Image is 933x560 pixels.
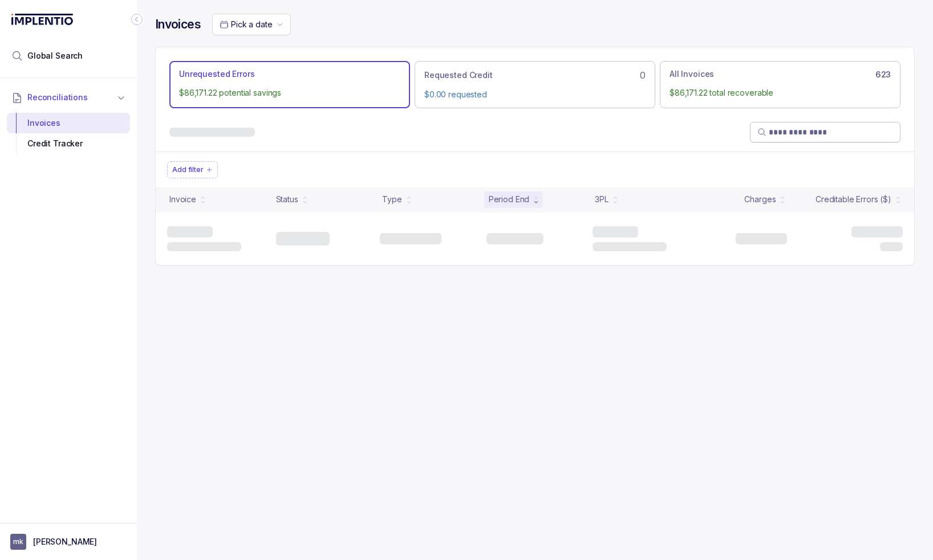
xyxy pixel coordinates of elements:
[179,87,400,99] p: $86,171.22 potential savings
[172,164,204,175] p: Add filter
[220,19,272,30] search: Date Range Picker
[489,194,530,205] div: Period End
[276,194,298,205] div: Status
[816,194,891,205] div: Creditable Errors ($)
[231,19,272,29] span: Pick a date
[10,534,127,550] button: User initials[PERSON_NAME]
[670,87,891,99] p: $86,171.22 total recoverable
[424,68,646,82] div: 0
[169,194,196,205] div: Invoice
[27,50,83,62] span: Global Search
[382,194,401,205] div: Type
[169,61,900,108] ul: Action Tab Group
[167,161,218,178] button: Filter Chip Add filter
[167,161,903,178] ul: Filter Group
[16,133,121,154] div: Credit Tracker
[595,194,609,205] div: 3PL
[875,70,891,79] h6: 623
[670,68,714,80] p: All Invoices
[27,92,88,103] span: Reconciliations
[179,68,254,80] p: Unrequested Errors
[7,111,130,157] div: Reconciliations
[155,17,201,32] h4: Invoices
[744,194,776,205] div: Charges
[212,14,291,35] button: Date Range Picker
[424,89,646,100] p: $0.00 requested
[16,113,121,133] div: Invoices
[130,13,144,26] div: Collapse Icon
[7,85,130,110] button: Reconciliations
[33,536,97,547] p: [PERSON_NAME]
[424,70,493,81] p: Requested Credit
[10,534,26,550] span: User initials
